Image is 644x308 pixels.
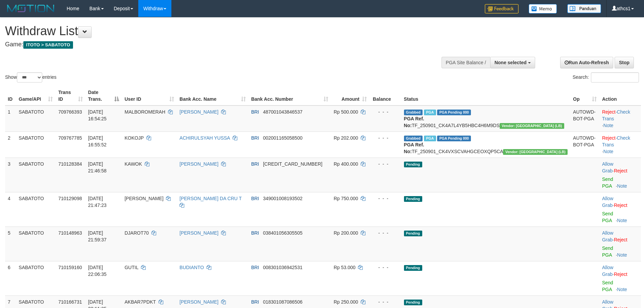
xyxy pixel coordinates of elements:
a: Send PGA [602,280,613,292]
span: Vendor URL: https://dashboard.q2checkout.com/secure [500,123,564,129]
span: Pending [404,231,422,236]
th: User ID: activate to sort column ascending [122,86,177,105]
th: ID [5,86,16,105]
b: PGA Ref. No: [404,116,424,128]
a: Reject [614,271,627,277]
td: · [599,158,641,192]
span: Rp 400.000 [334,161,358,167]
td: · · [599,105,641,132]
img: panduan.png [567,4,601,13]
a: [PERSON_NAME] DA CRU T [180,196,242,201]
span: Pending [404,162,422,167]
div: - - - [372,109,398,115]
td: TF_250901_CK4VXSCVAHGCEOXQP5CA [401,132,571,158]
label: Show entries [5,72,56,82]
a: ACHIRULSYAH YUSSA [180,135,230,141]
a: [PERSON_NAME] [180,299,218,305]
span: PGA Pending [437,110,471,115]
span: BRI [251,161,259,167]
span: · [602,265,614,277]
span: Copy 002001165058500 to clipboard [263,135,303,141]
span: Pending [404,300,422,305]
td: AUTOWD-BOT-PGA [570,132,599,158]
span: BRI [251,230,259,236]
a: Check Trans [602,109,630,121]
span: BRI [251,265,259,270]
a: Note [617,218,627,223]
td: SABATOTO [16,105,55,132]
span: Grabbed [404,136,423,141]
span: [DATE] 16:55:52 [88,135,107,147]
div: - - - [372,299,398,305]
span: MALBOROMERAH [124,109,165,115]
a: Allow Grab [602,161,613,173]
span: KAWOK [124,161,142,167]
a: Send PGA [602,211,613,223]
a: Allow Grab [602,265,613,277]
span: [DATE] 21:46:58 [88,161,107,173]
input: Search: [591,72,639,82]
span: 710148963 [58,230,82,236]
th: Game/API: activate to sort column ascending [16,86,55,105]
h4: Game: [5,41,423,48]
td: SABATOTO [16,227,55,261]
img: Feedback.jpg [485,4,519,14]
span: GUTIL [124,265,138,270]
td: SABATOTO [16,261,55,295]
td: · [599,227,641,261]
span: Pending [404,265,422,271]
a: Check Trans [602,135,630,147]
span: Vendor URL: https://dashboard.q2checkout.com/secure [503,149,568,155]
span: · [602,196,614,208]
th: Balance [369,86,401,105]
a: Reject [602,109,616,115]
span: [DATE] 16:54:25 [88,109,107,121]
th: Trans ID: activate to sort column ascending [55,86,85,105]
span: ITOTO > SABATOTO [23,41,73,49]
span: DJAROT70 [124,230,149,236]
th: Action [599,86,641,105]
a: Allow Grab [602,196,613,208]
span: Pending [404,196,422,202]
td: SABATOTO [16,132,55,158]
a: Reject [614,203,627,208]
td: · [599,261,641,295]
span: KOKOJP [124,135,144,141]
span: Rp 750.000 [334,196,358,201]
div: - - - [372,264,398,271]
span: 710128384 [58,161,82,167]
div: - - - [372,161,398,167]
span: [PERSON_NAME] [124,196,163,201]
span: Marked by athcs1 [424,110,436,115]
span: [DATE] 22:06:35 [88,265,107,277]
a: Reject [614,168,627,173]
b: PGA Ref. No: [404,142,424,154]
span: BRI [251,196,259,201]
td: 3 [5,158,16,192]
a: Note [617,252,627,258]
span: · [602,230,614,242]
td: TF_250901_CK4A7L4YB5HBC4H6M9DS [401,105,571,132]
a: Reject [602,135,616,141]
div: PGA Site Balance / [442,57,490,68]
h1: Withdraw List [5,24,423,38]
td: 1 [5,105,16,132]
a: Note [603,149,614,154]
td: SABATOTO [16,192,55,227]
span: Copy 008301036942531 to clipboard [263,265,303,270]
div: - - - [372,135,398,141]
span: · [602,161,614,173]
span: Rp 500.000 [334,109,358,115]
span: Copy 018301087086506 to clipboard [263,299,303,305]
a: Note [603,123,614,128]
div: - - - [372,230,398,236]
span: Rp 202.000 [334,135,358,141]
th: Op: activate to sort column ascending [570,86,599,105]
a: Allow Grab [602,230,613,242]
a: Note [617,183,627,189]
th: Bank Acc. Number: activate to sort column ascending [248,86,331,105]
td: 5 [5,227,16,261]
a: [PERSON_NAME] [180,109,218,115]
a: Stop [615,57,634,68]
span: Copy 658801024545531 to clipboard [263,161,323,167]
